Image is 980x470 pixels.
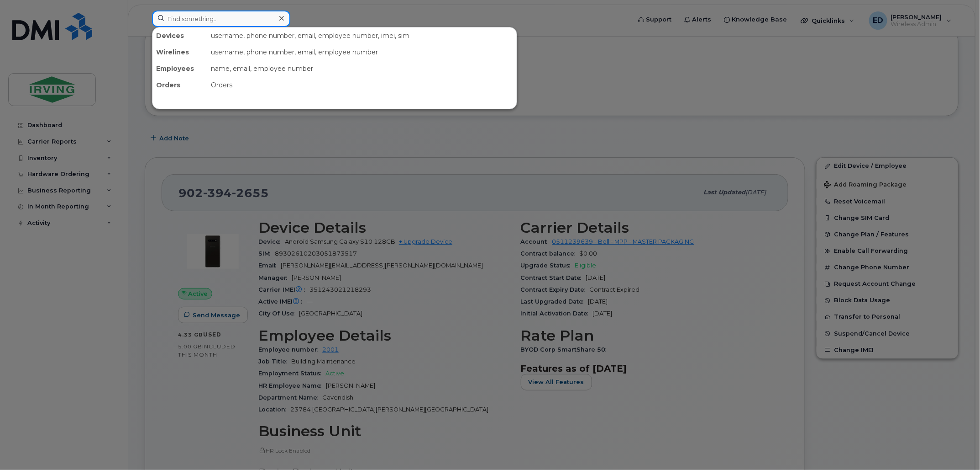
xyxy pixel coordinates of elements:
div: Devices [152,27,207,44]
div: Wirelines [152,44,207,60]
div: name, email, employee number [207,60,517,77]
input: Find something... [152,11,290,27]
div: username, phone number, email, employee number [207,44,517,60]
div: Employees [152,60,207,77]
div: Orders [152,77,207,93]
div: Orders [207,77,517,93]
div: username, phone number, email, employee number, imei, sim [207,27,517,44]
